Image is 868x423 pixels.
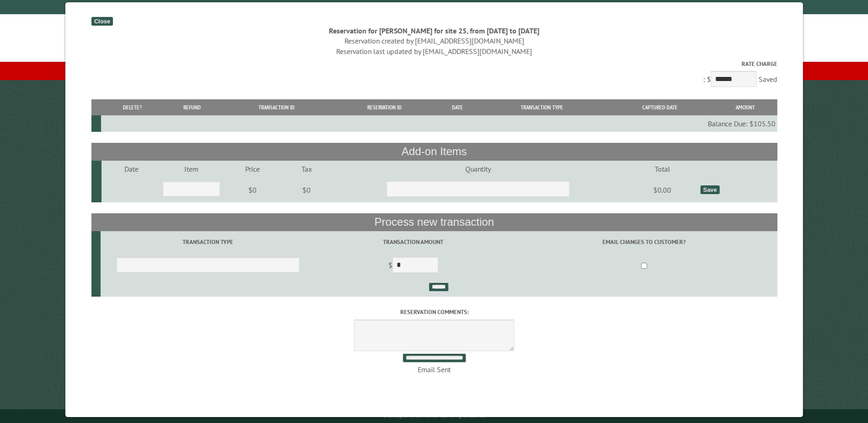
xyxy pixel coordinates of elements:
[626,161,699,177] td: Total
[283,177,330,203] td: $0
[91,213,777,231] th: Process new transaction
[91,26,777,36] div: Reservation for [PERSON_NAME] for site 25, from [DATE] to [DATE]
[283,161,330,177] td: Tax
[91,36,777,46] div: Reservation created by [EMAIL_ADDRESS][DOMAIN_NAME]
[477,99,605,115] th: Transaction Type
[713,99,776,115] th: Amount
[91,60,777,89] div: : $
[221,177,283,203] td: $0
[163,99,221,115] th: Refund
[700,185,719,194] div: Save
[317,238,509,246] label: Transaction Amount
[606,99,714,115] th: Captured Date
[332,99,437,115] th: Reservation ID
[626,177,699,203] td: $0.00
[91,353,777,374] div: Email Sent
[221,161,283,177] td: Price
[91,308,777,316] label: Reservation comments:
[162,161,221,177] td: Item
[437,99,477,115] th: Date
[91,46,777,56] div: Reservation last updated by [EMAIL_ADDRESS][DOMAIN_NAME]
[91,143,777,160] th: Add-on Items
[91,17,113,26] div: Close
[330,161,626,177] td: Quantity
[383,413,486,419] small: © Campground Commander LLC. All rights reserved.
[221,99,331,115] th: Transaction ID
[102,238,314,246] label: Transaction Type
[102,161,162,177] td: Date
[315,253,511,279] td: $
[512,238,776,246] label: Email changes to customer?
[91,60,777,68] label: Rate Charge
[101,99,163,115] th: Delete?
[101,115,777,132] td: Balance Due: $105.50
[758,75,777,84] span: Saved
